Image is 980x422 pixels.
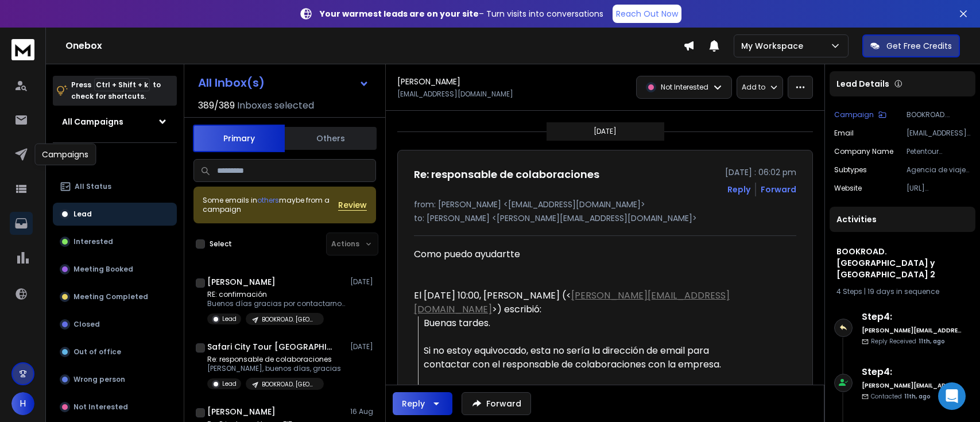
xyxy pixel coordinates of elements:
[830,207,975,232] div: Activities
[836,78,889,90] p: Lead Details
[725,167,796,178] p: [DATE] : 06:02 pm
[907,110,971,119] p: BOOKROAD. [GEOGRAPHIC_DATA] y [GEOGRAPHIC_DATA] 2
[75,182,111,191] p: All Status
[938,382,966,410] div: Open Intercom Messenger
[53,285,177,308] button: Meeting Completed
[73,402,128,412] p: Not Interested
[198,77,265,88] h1: All Inbox(s)
[834,129,854,138] p: Email
[834,147,893,156] p: Company Name
[262,380,317,389] p: BOOKROAD. [GEOGRAPHIC_DATA] y [GEOGRAPHIC_DATA] 2
[414,199,796,210] p: from: [PERSON_NAME] <[EMAIL_ADDRESS][DOMAIN_NAME]>
[11,392,34,415] button: H
[71,79,161,102] p: Press to check for shortcuts.
[198,99,235,113] span: 389 / 389
[350,342,376,351] p: [DATE]
[414,289,730,316] a: [PERSON_NAME][EMAIL_ADDRESS][DOMAIN_NAME]
[207,364,341,373] p: [PERSON_NAME], buenos días, gracias
[397,76,460,87] h1: [PERSON_NAME]
[222,315,237,323] p: Lead
[53,110,177,133] button: All Campaigns
[834,165,867,175] p: subtypes
[53,230,177,253] button: Interested
[11,39,34,60] img: logo
[257,195,279,205] span: others
[222,380,237,388] p: Lead
[73,347,121,357] p: Out of office
[836,246,969,280] h1: BOOKROAD. [GEOGRAPHIC_DATA] y [GEOGRAPHIC_DATA] 2
[53,175,177,198] button: All Status
[862,34,960,57] button: Get Free Credits
[34,144,96,165] div: Campaigns
[834,110,886,119] button: Campaign
[836,287,969,296] div: |
[414,167,599,183] h1: Re: responsable de colaboraciones
[193,125,285,152] button: Primary
[414,247,749,275] div: Como puedo ayudartte
[862,310,962,324] h6: Step 4 :
[207,341,334,353] h1: Safari City Tour [GEOGRAPHIC_DATA]
[320,8,479,20] strong: Your warmest leads are on your site
[237,99,314,113] h3: Inboxes selected
[594,127,617,136] p: [DATE]
[862,381,962,390] h6: [PERSON_NAME][EMAIL_ADDRESS][DOMAIN_NAME]
[862,326,962,335] h6: [PERSON_NAME][EMAIL_ADDRESS][DOMAIN_NAME]
[73,292,148,301] p: Meeting Completed
[350,277,376,287] p: [DATE]
[836,287,862,296] span: 4 Steps
[53,396,177,419] button: Not Interested
[94,78,150,91] span: Ctrl + Shift + k
[189,71,378,94] button: All Inbox(s)
[393,392,452,415] button: Reply
[616,8,678,20] p: Reach Out Now
[53,152,177,168] h3: Filters
[402,398,425,409] div: Reply
[462,392,531,415] button: Forward
[207,299,345,308] p: Buenos días gracias por contactarnos,
[53,313,177,336] button: Closed
[907,147,971,156] p: Petentour #Petentour
[338,199,367,211] button: Review
[862,365,962,379] h6: Step 4 :
[867,287,939,296] span: 19 days in sequence
[871,337,945,346] p: Reply Received
[414,289,749,316] div: El [DATE] 10:00, [PERSON_NAME] (< >) escribió:
[262,315,317,324] p: BOOKROAD. [GEOGRAPHIC_DATA] y [GEOGRAPHIC_DATA] 2
[207,406,276,417] h1: [PERSON_NAME]
[613,5,681,23] a: Reach Out Now
[320,8,603,20] p: – Turn visits into conversations
[53,368,177,391] button: Wrong person
[871,392,931,401] p: Contacted
[919,337,945,346] span: 11th, ago
[886,40,952,52] p: Get Free Credits
[904,392,931,401] span: 11th, ago
[397,90,513,99] p: [EMAIL_ADDRESS][DOMAIN_NAME]
[207,355,341,364] p: Re: responsable de colaboraciones
[73,237,113,246] p: Interested
[727,184,750,195] button: Reply
[834,184,862,193] p: website
[62,116,123,127] h1: All Campaigns
[742,83,765,92] p: Add to
[741,40,808,52] p: My Workspace
[761,184,796,195] div: Forward
[53,203,177,226] button: Lead
[350,407,376,416] p: 16 Aug
[53,340,177,363] button: Out of office
[414,212,796,224] p: to: [PERSON_NAME] <[PERSON_NAME][EMAIL_ADDRESS][DOMAIN_NAME]>
[65,39,683,53] h1: Onebox
[907,129,971,138] p: [EMAIL_ADDRESS][DOMAIN_NAME]
[834,110,874,119] p: Campaign
[210,239,232,249] label: Select
[207,290,345,299] p: RE: confirmación
[73,210,92,219] p: Lead
[53,258,177,281] button: Meeting Booked
[207,276,276,288] h1: [PERSON_NAME]
[73,320,100,329] p: Closed
[73,375,125,384] p: Wrong person
[285,126,377,151] button: Others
